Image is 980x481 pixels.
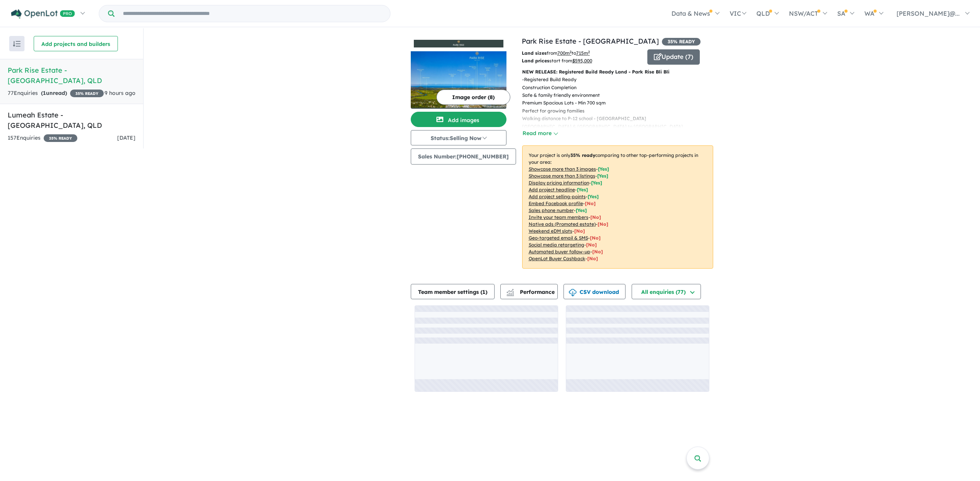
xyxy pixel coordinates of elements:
span: [PERSON_NAME]@... [897,10,960,17]
button: Image order (8) [436,90,510,105]
img: Park Rise Estate - Bli Bli Logo [414,40,503,48]
button: Team member settings (1) [411,284,495,299]
u: Add project selling-points [529,194,586,199]
div: 157 Enquir ies [8,134,77,143]
button: Sales Number:[PHONE_NUMBER] [411,148,516,165]
a: Park Rise Estate - Bli Bli LogoPark Rise Estate - Bli Bli [411,36,506,109]
span: 35 % READY [662,38,701,46]
span: Performance [508,289,555,295]
img: sort.svg [13,41,21,47]
u: Geo-targeted email & SMS [529,235,588,241]
span: [DATE] [117,134,136,141]
span: [ Yes ] [591,180,602,186]
button: Add projects and builders [34,36,118,51]
b: Land sizes [522,50,547,56]
span: [ Yes ] [597,173,608,179]
u: Weekend eDM slots [529,228,572,234]
span: 35 % READY [44,134,77,142]
u: Sales phone number [529,207,574,213]
u: Embed Facebook profile [529,201,583,206]
img: bar-chart.svg [506,291,514,296]
button: All enquiries (77) [632,284,701,299]
span: [ Yes ] [576,207,587,213]
u: 700 m [557,50,572,56]
span: 9 hours ago [105,90,136,96]
span: [No] [574,228,585,234]
u: Native ads (Promoted estate) [529,221,596,227]
u: 715 m [576,50,590,56]
h5: Park Rise Estate - [GEOGRAPHIC_DATA] , QLD [8,65,136,86]
button: Read more [522,129,558,138]
img: Openlot PRO Logo White [11,9,75,19]
p: start from [522,57,642,65]
span: [No] [592,249,603,254]
sup: 2 [570,50,572,54]
span: [ No ] [585,201,596,206]
img: Park Rise Estate - Bli Bli [411,51,506,109]
p: from [522,49,642,57]
strong: ( unread) [41,90,67,96]
a: Park Rise Estate - [GEOGRAPHIC_DATA] [522,37,659,46]
h5: Lumeah Estate - [GEOGRAPHIC_DATA] , QLD [8,110,136,130]
button: Add images [411,112,506,127]
u: Automated buyer follow-up [529,249,590,254]
button: Update (7) [647,49,700,65]
img: line-chart.svg [506,289,513,293]
span: [No] [586,242,597,248]
u: OpenLot Buyer Cashback [529,256,585,261]
u: Showcase more than 3 listings [529,173,595,179]
p: Your project is only comparing to other top-performing projects in your area: - - - - - - - - - -... [522,145,713,269]
img: download icon [569,289,577,297]
u: Invite your team members [529,214,588,220]
span: 35 % READY [70,90,104,97]
u: Social media retargeting [529,242,584,248]
span: to [572,50,590,56]
span: [No] [590,235,601,241]
b: 35 % ready [570,152,595,158]
span: 1 [482,289,485,295]
p: NEW RELEASE: Registered Build Ready Land - Park Rise Bli Bli [522,68,713,76]
input: Try estate name, suburb, builder or developer [116,5,389,22]
b: Land prices [522,58,549,64]
button: Performance [500,284,558,299]
span: [No] [598,221,608,227]
span: [ Yes ] [588,194,599,199]
div: 77 Enquir ies [8,89,104,98]
button: CSV download [563,284,626,299]
u: $ 595,000 [572,58,592,64]
sup: 2 [588,50,590,54]
span: [ Yes ] [577,187,588,192]
span: [ No ] [590,214,601,220]
span: [No] [587,256,598,261]
span: [ Yes ] [598,166,609,172]
u: Display pricing information [529,180,589,186]
u: Add project headline [529,187,575,192]
u: Showcase more than 3 images [529,166,596,172]
p: - Registered Build Ready Construction Completion Safe & family friendly environment Premium Spaci... [522,76,719,154]
button: Status:Selling Now [411,130,506,145]
span: 1 [43,90,46,96]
